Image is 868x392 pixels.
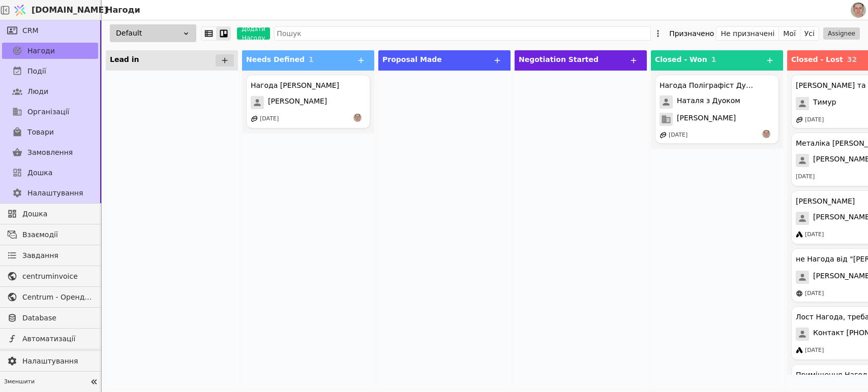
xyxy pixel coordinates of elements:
[796,290,803,297] img: online-store.svg
[655,75,779,144] div: Нагода Поліграфіст Дуо Ком Наталя з ДуокомНаталя з Дуоком[PERSON_NAME][DATE]РS
[660,132,667,139] img: affiliate-program.svg
[805,346,824,355] div: [DATE]
[716,26,779,41] button: Не призначені
[10,1,102,20] a: [DOMAIN_NAME]
[260,115,279,123] div: [DATE]
[22,313,93,323] span: Database
[851,3,866,18] img: 1560949290925-CROPPED-IMG_0201-2-.jpg
[268,96,327,109] span: [PERSON_NAME]
[796,173,815,181] div: [DATE]
[2,226,98,243] a: Взаємодії
[251,80,339,91] div: Нагода [PERSON_NAME]
[800,26,819,41] button: Усі
[22,271,93,282] span: centruminvoice
[2,22,98,39] a: CRM
[2,310,98,326] a: Database
[27,107,69,117] span: Організації
[246,75,370,128] div: Нагода [PERSON_NAME][PERSON_NAME][DATE]РS
[813,97,836,110] span: Тимур
[779,26,800,41] button: Мої
[805,116,824,124] div: [DATE]
[22,334,93,344] span: Автоматизації
[2,83,98,100] a: Люди
[2,331,98,347] a: Автоматизації
[309,55,314,63] span: 1
[251,115,258,122] img: affiliate-program.svg
[796,196,855,207] div: [PERSON_NAME]
[246,55,305,63] span: Needs Defined
[847,55,857,63] span: 32
[110,24,196,42] div: Default
[519,55,598,63] span: Negotiation Started
[805,231,824,239] div: [DATE]
[22,25,39,36] span: CRM
[2,206,98,222] a: Дошка
[2,247,98,264] a: Завдання
[27,147,73,158] span: Замовлення
[2,144,98,160] a: Замовлення
[660,80,756,91] div: Нагода Поліграфіст Дуо Ком Наталя з Дуоком
[677,95,740,109] span: Наталя з Дуоком
[677,113,736,126] span: [PERSON_NAME]
[2,353,98,369] a: Налаштування
[27,127,54,138] span: Товари
[22,250,58,261] span: Завдання
[27,46,55,56] span: Нагоди
[823,27,860,40] button: Assignee
[27,86,48,97] span: Люди
[711,55,716,63] span: 1
[22,230,93,240] span: Взаємодії
[32,4,108,16] span: [DOMAIN_NAME]
[22,356,93,367] span: Налаштування
[791,55,843,63] span: Closed - Lost
[27,66,46,77] span: Події
[2,185,98,201] a: Налаштування
[110,55,139,63] span: Lead in
[669,131,687,140] div: [DATE]
[2,268,98,284] a: centruminvoice
[231,27,270,40] a: Додати Нагоду
[805,289,824,298] div: [DATE]
[669,26,714,41] div: Призначено
[27,188,83,199] span: Налаштування
[2,289,98,305] a: Centrum - Оренда офісних приміщень
[237,27,270,40] button: Додати Нагоду
[102,4,140,16] h2: Нагоди
[2,124,98,140] a: Товари
[655,55,707,63] span: Closed - Won
[27,168,52,178] span: Дошка
[2,165,98,181] a: Дошка
[2,43,98,59] a: Нагоди
[22,292,93,303] span: Centrum - Оренда офісних приміщень
[2,63,98,79] a: Події
[274,26,651,41] input: Пошук
[796,347,803,354] img: google-ads.svg
[796,231,803,238] img: google-ads.svg
[353,114,362,122] img: РS
[762,130,770,138] img: РS
[12,1,27,20] img: Logo
[22,209,93,219] span: Дошка
[2,104,98,120] a: Організації
[796,116,803,123] img: affiliate-program.svg
[382,55,442,63] span: Proposal Made
[4,378,87,386] span: Зменшити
